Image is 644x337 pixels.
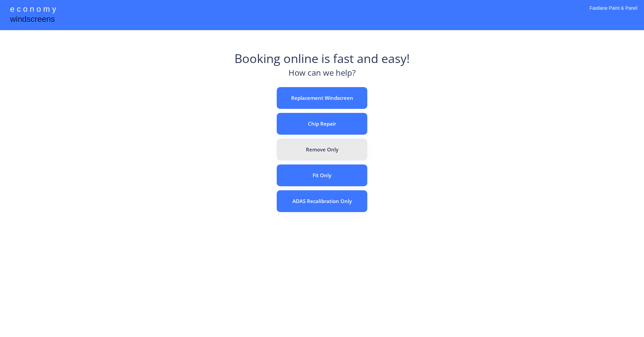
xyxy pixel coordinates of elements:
[277,87,367,109] button: Replacement Windscreen
[277,190,367,212] button: ADAS Recalibration Only
[288,67,356,82] div: How can we help?
[277,139,367,160] button: Remove Only
[234,50,410,67] div: Booking online is fast and easy!
[590,5,637,20] div: Fastlane Paint & Panel
[277,113,367,135] button: Chip Repair
[10,3,56,16] div: e c o n o m y
[277,164,367,186] button: Fit Only
[10,13,55,26] div: windscreens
